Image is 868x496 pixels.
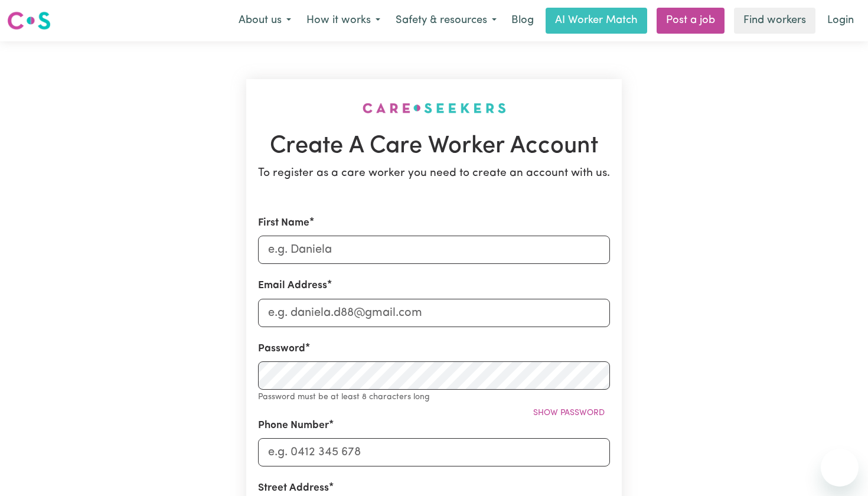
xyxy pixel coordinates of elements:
[528,404,610,422] button: Show password
[504,8,541,34] a: Blog
[258,165,610,182] p: To register as a care worker you need to create an account with us.
[258,341,305,357] label: Password
[7,10,51,31] img: Careseekers logo
[258,132,610,161] h1: Create A Care Worker Account
[258,216,309,231] label: First Name
[734,8,815,34] a: Find workers
[388,8,504,33] button: Safety & resources
[258,299,610,327] input: e.g. daniela.d88@gmail.com
[299,8,388,33] button: How it works
[657,8,725,34] a: Post a job
[258,438,610,466] input: e.g. 0412 345 678
[258,481,329,496] label: Street Address
[546,8,647,34] a: AI Worker Match
[821,449,859,487] iframe: Button to launch messaging window
[533,409,605,417] span: Show password
[820,8,861,34] a: Login
[258,418,329,433] label: Phone Number
[258,236,610,264] input: e.g. Daniela
[258,278,327,293] label: Email Address
[231,8,299,33] button: About us
[7,7,51,34] a: Careseekers logo
[258,393,430,402] small: Password must be at least 8 characters long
